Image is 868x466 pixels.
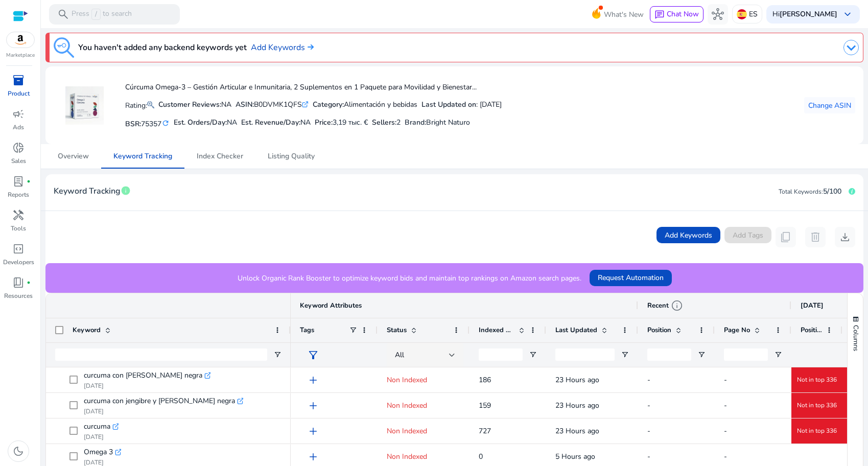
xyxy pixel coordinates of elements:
[12,108,25,120] span: campaign
[372,119,401,127] h5: Sellers:
[724,348,768,361] input: Page No Filter Input
[555,325,597,335] span: Last Updated
[11,156,26,166] p: Sales
[27,179,31,183] span: fiber_manual_record
[12,74,25,86] span: inventory_2
[851,325,860,351] span: Columns
[307,451,319,463] span: add
[479,375,491,385] span: 186
[808,100,851,111] span: Change ASIN
[396,118,401,127] span: 2
[395,350,404,360] span: All
[667,9,699,19] span: Chat Now
[772,11,837,18] p: Hi
[387,401,427,410] span: Non Indexed
[712,8,724,20] span: hub
[65,86,104,125] img: 719JJvAkG2L.jpg
[11,224,26,233] p: Tools
[724,452,727,461] span: -
[54,37,74,58] img: keyword-tracking.svg
[84,445,113,459] span: Omega 3
[12,209,25,221] span: handyman
[197,153,243,160] span: Index Checker
[835,227,855,247] button: download
[749,5,758,23] p: ES
[73,325,101,335] span: Keyword
[8,89,30,98] p: Product
[797,401,837,409] span: Not in top 336
[665,230,712,241] span: Add Keywords
[307,400,319,412] span: add
[54,182,121,200] span: Keyword Tracking
[236,100,254,109] b: ASIN:
[55,348,267,361] input: Keyword Filter Input
[7,32,34,48] img: amazon.svg
[27,281,31,285] span: fiber_manual_record
[273,351,281,359] button: Open Filter Menu
[590,270,672,286] button: Request Automation
[647,452,650,461] span: -
[313,99,417,110] div: Alimentación y bebidas
[158,100,221,109] b: Customer Reviews:
[405,119,470,127] h5: :
[724,401,727,410] span: -
[300,301,362,310] span: Keyword Attributes
[387,375,427,385] span: Non Indexed
[300,325,314,335] span: Tags
[555,401,599,410] span: 23 Hours ago
[251,41,314,54] a: Add Keywords
[91,9,101,20] span: /
[387,325,407,335] span: Status
[12,142,25,154] span: donut_small
[479,426,491,436] span: 727
[161,119,170,128] mat-icon: refresh
[84,433,119,441] p: [DATE]
[647,401,650,410] span: -
[529,351,537,359] button: Open Filter Menu
[57,8,69,20] span: search
[426,118,470,127] span: Bright Naturo
[12,175,25,188] span: lab_profile
[58,153,89,160] span: Overview
[841,8,854,20] span: keyboard_arrow_down
[823,187,841,196] span: 5/100
[697,351,706,359] button: Open Filter Menu
[479,348,523,361] input: Indexed Products Filter Input
[241,119,311,127] h5: Est. Revenue/Day:
[307,349,319,361] span: filter_alt
[647,325,671,335] span: Position
[307,374,319,386] span: add
[84,407,243,415] p: [DATE]
[125,118,170,129] h5: BSR:
[598,272,664,283] span: Request Automation
[141,119,161,129] span: 75357
[238,273,581,284] p: Unlock Organic Rank Booster to optimize keyword bids and maintain top rankings on Amazon search p...
[4,291,33,300] p: Resources
[307,425,319,437] span: add
[72,9,132,20] p: Press to search
[479,452,483,461] span: 0
[650,6,703,22] button: chatChat Now
[555,426,599,436] span: 23 Hours ago
[387,452,427,461] span: Non Indexed
[405,118,425,127] span: Brand
[479,401,491,410] span: 159
[604,6,644,24] span: What's New
[656,227,720,243] button: Add Keywords
[84,420,110,434] span: curcuma
[3,258,34,267] p: Developers
[113,153,172,160] span: Keyword Tracking
[647,299,683,312] div: Recent
[12,276,25,289] span: book_4
[333,118,368,127] span: 3,19 тыс. €
[6,52,35,59] p: Marketplace
[555,348,615,361] input: Last Updated Filter Input
[647,348,691,361] input: Position Filter Input
[125,83,502,92] h4: Cúrcuma Omega‑3 – Gestión Articular e Inmunitaria, 2 Suplementos en 1 Paquete para Movilidad y Bi...
[421,100,476,109] b: Last Updated on
[84,368,202,383] span: curcuma con [PERSON_NAME] negra
[780,9,837,19] b: [PERSON_NAME]
[797,376,837,384] span: Not in top 336
[779,188,823,196] span: Total Keywords:
[479,325,514,335] span: Indexed Products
